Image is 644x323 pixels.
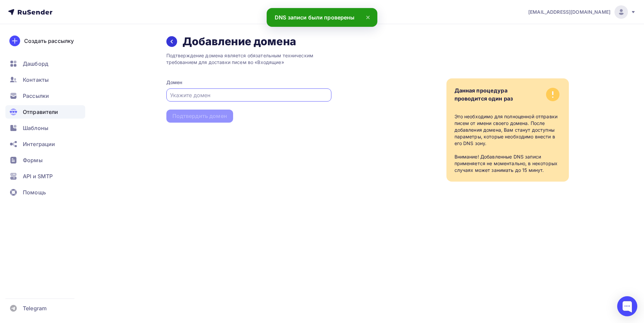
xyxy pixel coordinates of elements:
span: Контакты [23,76,49,84]
span: Telegram [23,304,47,312]
div: Создать рассылку [24,37,74,45]
a: Дашборд [5,57,85,70]
span: Отправители [23,108,58,116]
a: Отправители [5,105,85,119]
input: Укажите домен [170,91,327,99]
div: Данная процедура проводится один раз [454,86,513,103]
div: Подтверждение домена является обязательным техническим требованием для доставки писем во «Входящие» [166,52,331,66]
a: Контакты [5,73,85,86]
h2: Добавление домена [182,35,296,48]
span: Шаблоны [23,124,48,132]
span: API и SMTP [23,172,53,180]
a: [EMAIL_ADDRESS][DOMAIN_NAME] [528,5,636,19]
div: Домен [166,79,331,86]
div: Это необходимо для полноценной отправки писем от имени своего домена. После добавления домена, Ва... [454,113,561,174]
span: Помощь [23,188,46,196]
span: Интеграции [23,140,55,148]
span: Формы [23,156,43,164]
a: Формы [5,153,85,167]
span: Рассылки [23,92,49,100]
a: Шаблоны [5,121,85,135]
span: [EMAIL_ADDRESS][DOMAIN_NAME] [528,9,610,15]
span: Дашборд [23,60,48,68]
a: Рассылки [5,89,85,103]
